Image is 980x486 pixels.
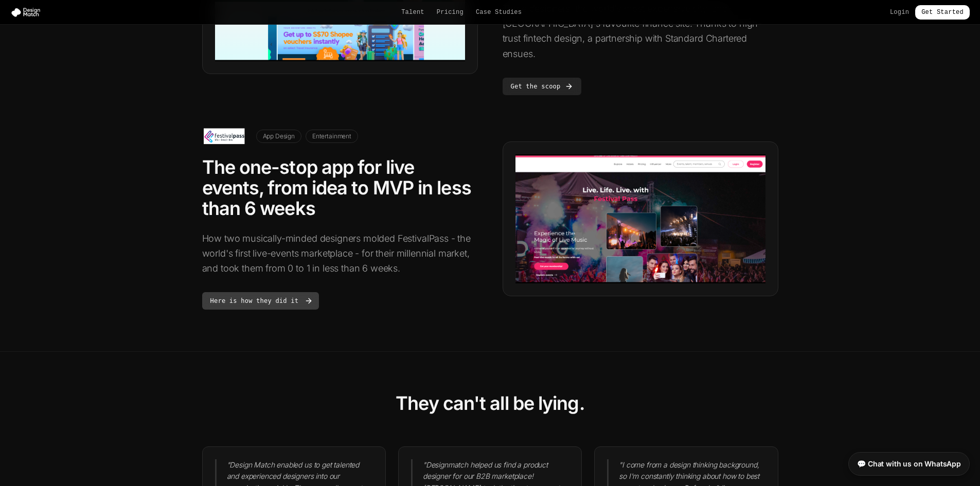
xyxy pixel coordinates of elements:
a: 💬 Chat with us on WhatsApp [848,452,970,476]
a: Login [890,8,909,16]
a: Case Studies [476,8,522,16]
a: Pricing [437,8,464,16]
a: Get the scoop [503,78,581,95]
p: Three designers, the world's most expensive city, and [GEOGRAPHIC_DATA]'s favourite finance site.... [503,1,778,61]
img: FestivalPass Case Study [515,154,765,284]
a: Here is how they did it [202,292,319,310]
h2: They can't all be lying. [202,393,778,413]
span: Entertainment [306,130,358,143]
a: Get the scoop [503,80,581,91]
a: Get Started [915,5,970,20]
img: FestivalPass [202,128,248,145]
span: App Design [256,130,301,143]
img: Design Match [10,7,45,17]
h2: The one-stop app for live events, from idea to MVP in less than 6 weeks [202,157,478,219]
a: Here is how they did it [202,295,319,305]
a: Talent [401,8,424,16]
p: How two musically-minded designers molded FestivalPass - the world's first live-events marketplac... [202,231,478,276]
